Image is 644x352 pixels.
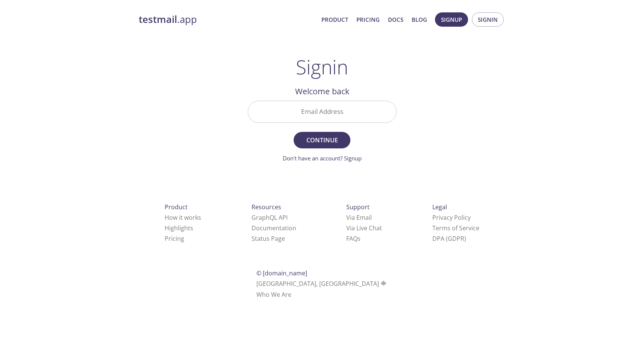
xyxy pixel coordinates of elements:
[252,224,296,232] a: Documentation
[346,213,372,222] a: Via Email
[252,234,285,243] a: Status Page
[435,12,468,27] button: Signup
[346,234,361,243] a: FAQ
[252,213,288,222] a: GraphQL API
[472,12,504,27] button: Signin
[432,203,447,211] span: Legal
[296,56,348,78] h1: Signin
[358,234,361,243] span: s
[256,290,291,299] a: Who We Are
[165,203,188,211] span: Product
[478,15,498,24] span: Signin
[302,135,342,145] span: Continue
[356,15,380,24] a: Pricing
[283,154,362,162] a: Don't have an account? Signup
[165,213,201,222] a: How it works
[256,269,307,277] span: © [DOMAIN_NAME]
[441,15,462,24] span: Signup
[346,203,370,211] span: Support
[432,234,466,243] a: DPA (GDPR)
[388,15,403,24] a: Docs
[165,224,193,232] a: Highlights
[256,279,388,288] span: [GEOGRAPHIC_DATA], [GEOGRAPHIC_DATA]
[432,213,471,222] a: Privacy Policy
[346,224,382,232] a: Via Live Chat
[294,132,350,148] button: Continue
[321,15,348,24] a: Product
[432,224,479,232] a: Terms of Service
[165,234,184,243] a: Pricing
[139,13,315,26] a: testmail.app
[252,203,281,211] span: Resources
[139,13,177,26] strong: testmail
[412,15,427,24] a: Blog
[248,85,397,98] h2: Welcome back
